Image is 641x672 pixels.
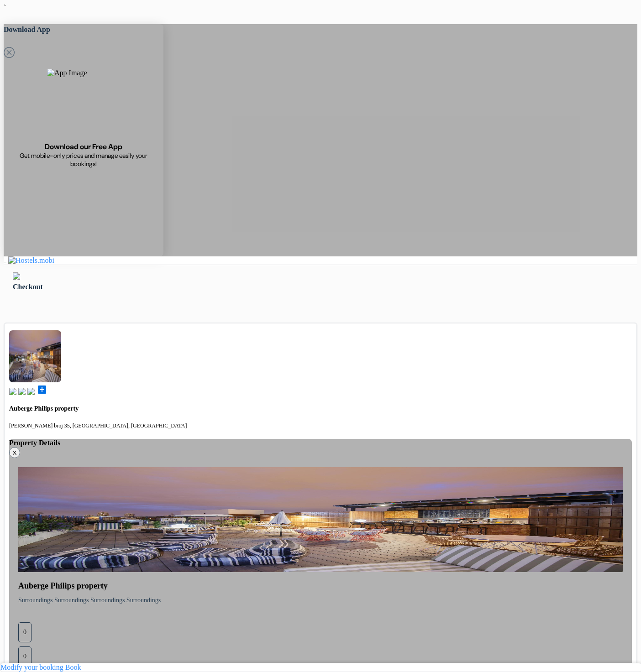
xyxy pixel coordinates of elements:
a: add_box [37,389,47,396]
h4: Auberge Philips property [18,581,623,591]
a: Book [65,663,81,671]
small: [PERSON_NAME] broj 35, [GEOGRAPHIC_DATA], [GEOGRAPHIC_DATA] [9,422,187,429]
h4: Auberge Philips property [9,405,632,412]
button: X [9,447,20,458]
img: Hostels.mobi [8,256,54,265]
span: Download our Free App [45,142,122,151]
span: add_box [37,384,47,395]
div: 0 [18,646,32,667]
h5: Download App [4,24,163,35]
div: 0 [18,622,32,642]
span: Checkout [13,283,43,291]
img: App Image [47,69,120,142]
h4: Property Details [9,439,632,447]
a: Modify your booking [0,663,63,671]
span: Get mobile-only prices and manage easily your bookings! [14,151,153,168]
img: truck.svg [27,388,35,395]
svg: Close [4,47,15,58]
img: music.svg [18,388,26,395]
img: left_arrow.svg [13,272,20,280]
span: Surroundings Surroundings Surroundings Surroundings [18,597,161,604]
img: book.svg [9,388,16,395]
